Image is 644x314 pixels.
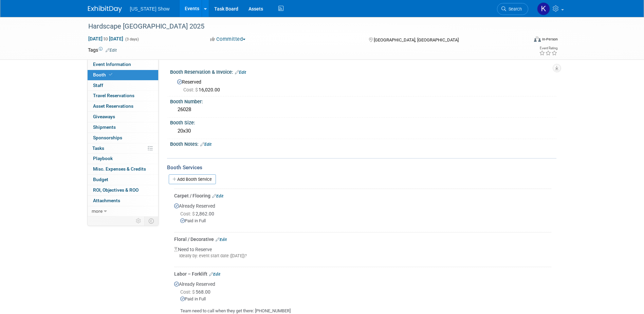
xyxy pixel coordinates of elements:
[174,271,551,277] div: Labor – Forklift
[130,6,170,12] span: [US_STATE] Show
[88,47,117,53] td: Tags
[200,142,211,147] a: Edit
[506,6,522,12] span: Search
[180,289,213,295] span: 568.00
[88,185,158,195] a: ROI, Objectives & ROO
[539,47,557,50] div: Event Rating
[183,87,223,92] span: 16,020.00
[88,122,158,133] a: Shipments
[175,126,551,136] div: 20x30
[86,20,518,33] div: Hardscape [GEOGRAPHIC_DATA] 2025
[537,2,550,15] img: keith kollar
[180,289,196,295] span: Cost: $
[88,164,158,174] a: Misc. Expenses & Credits
[175,77,551,93] div: Reserved
[183,87,199,92] span: Cost: $
[212,194,223,198] a: Edit
[167,164,556,171] div: Booth Services
[88,154,158,164] a: Playbook
[93,135,122,140] span: Sponsorships
[170,97,556,105] div: Booth Number:
[170,139,556,148] div: Booth Notes:
[88,59,158,70] a: Event Information
[170,118,556,126] div: Booth Size:
[88,133,158,143] a: Sponsorships
[174,236,551,243] div: Floral / Decorative
[109,73,112,76] i: Booth reservation complete
[93,187,139,193] span: ROI, Objectives & ROO
[534,36,541,42] img: Format-Inperson.png
[88,175,158,185] a: Budget
[93,72,114,77] span: Booth
[180,211,217,216] span: 2,862.00
[93,93,134,98] span: Travel Reservations
[93,124,116,130] span: Shipments
[180,218,551,224] div: Paid in Full
[93,177,108,182] span: Budget
[93,62,131,67] span: Event Information
[93,156,113,161] span: Playbook
[488,35,558,46] div: Event Format
[133,216,145,225] td: Personalize Event Tab Strip
[169,174,216,184] a: Add Booth Service
[88,6,122,13] img: ExhibitDay
[235,70,246,75] a: Edit
[542,37,558,42] div: In-Person
[144,216,158,225] td: Toggle Event Tabs
[88,81,158,91] a: Staff
[106,48,117,53] a: Edit
[174,192,551,199] div: Carpet / Flooring
[88,196,158,206] a: Attachments
[88,70,158,80] a: Booth
[174,253,551,259] div: Ideally by: event start date ([DATE])?
[103,36,109,41] span: to
[374,37,459,42] span: [GEOGRAPHIC_DATA], [GEOGRAPHIC_DATA]
[93,166,146,172] span: Misc. Expenses & Credits
[88,112,158,122] a: Giveaways
[93,103,133,109] span: Asset Reservations
[88,143,158,154] a: Tasks
[174,243,551,264] div: Need to Reserve
[88,91,158,101] a: Travel Reservations
[175,104,551,115] div: 26028
[209,272,220,277] a: Edit
[180,211,196,216] span: Cost: $
[208,36,248,43] button: Committed
[92,145,104,151] span: Tasks
[180,296,551,302] div: Paid in Full
[216,237,227,242] a: Edit
[125,37,139,41] span: (3 days)
[93,114,115,119] span: Giveaways
[93,198,120,203] span: Attachments
[92,208,103,214] span: more
[93,83,103,88] span: Staff
[497,3,528,15] a: Search
[88,101,158,111] a: Asset Reservations
[170,67,556,76] div: Booth Reservation & Invoice:
[174,199,551,230] div: Already Reserved
[88,206,158,216] a: more
[88,36,124,42] span: [DATE] [DATE]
